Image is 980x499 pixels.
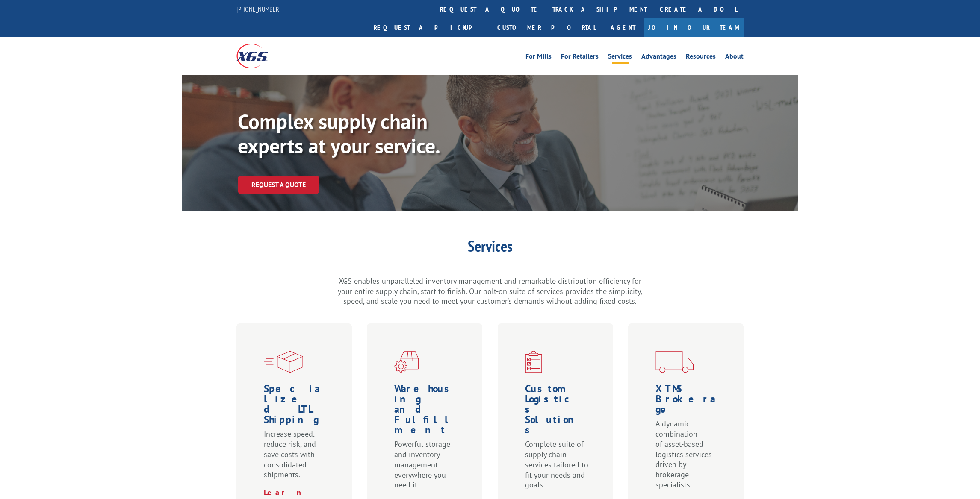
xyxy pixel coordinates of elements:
img: xgs-icon-specialized-ltl-red [264,351,303,373]
a: [PHONE_NUMBER] [236,5,281,13]
h1: Custom Logistics Solutions [525,384,589,439]
img: xgs-icon-warehouseing-cutting-fulfillment-red [394,351,419,373]
img: xgs-icon-transportation-forms-red [655,351,694,373]
a: Customer Portal [491,18,602,37]
p: Powerful storage and inventory management everywhere you need it. [394,439,458,498]
a: About [725,53,744,62]
h1: XTMS Brokerage [655,384,720,419]
h1: Specialized LTL Shipping [264,384,328,429]
a: Agent [602,18,644,37]
a: Advantages [641,53,676,62]
a: Request a Quote [238,176,319,194]
h1: Services [336,238,644,258]
a: For Retailers [561,53,599,62]
a: Join Our Team [644,18,744,37]
a: Services [608,53,632,62]
p: Complete suite of supply chain services tailored to fit your needs and goals. [525,439,589,498]
img: xgs-icon-custom-logistics-solutions-red [525,351,542,373]
h1: Warehousing and Fulfillment [394,384,458,439]
a: For Mills [525,53,552,62]
p: A dynamic combination of asset-based logistics services driven by brokerage specialists. [655,419,720,498]
a: Request a pickup [367,18,491,37]
p: XGS enables unparalleled inventory management and remarkable distribution efficiency for your ent... [336,276,644,306]
p: Complex supply chain experts at your service. [238,109,494,159]
p: Increase speed, reduce risk, and save costs with consolidated shipments. [264,429,328,487]
a: Resources [686,53,716,62]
